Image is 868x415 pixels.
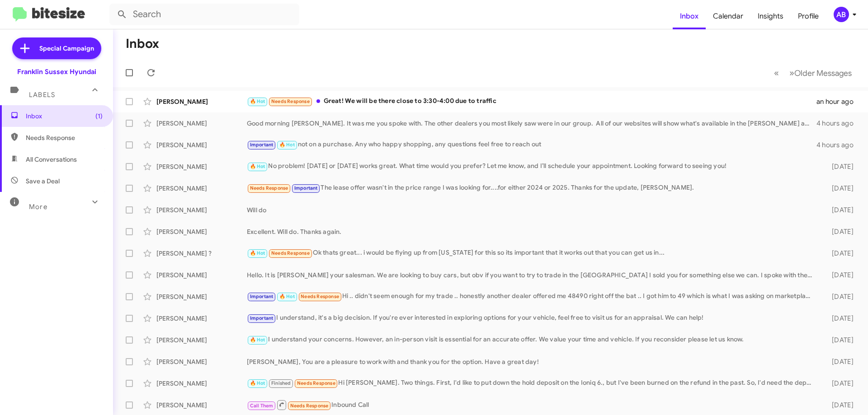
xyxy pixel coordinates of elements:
[247,140,816,150] div: not on a purchase. Any who happy shopping, any questions feel free to reach out
[817,270,861,280] div: [DATE]
[271,250,310,256] span: Needs Response
[301,294,339,299] span: Needs Response
[247,291,817,302] div: Hi .. didn't seem enough for my trade .. honestly another dealer offered me 48490 right off the b...
[29,91,55,99] span: Labels
[156,336,247,345] div: [PERSON_NAME]
[774,67,779,79] span: «
[247,313,817,323] div: I understand, it's a big decision. If you're ever interested in exploring options for your vehicl...
[290,403,329,409] span: Needs Response
[791,3,826,29] a: Profile
[39,44,94,53] span: Special Campaign
[817,401,861,410] div: [DATE]
[817,379,861,388] div: [DATE]
[247,378,817,388] div: Hi [PERSON_NAME]. Two things. First, I'd like to put down the hold deposit on the Ioniq 6., but I...
[817,292,861,301] div: [DATE]
[297,380,335,386] span: Needs Response
[673,3,706,29] a: Inbox
[156,249,247,258] div: [PERSON_NAME] ?
[294,185,318,191] span: Important
[156,357,247,366] div: [PERSON_NAME]
[817,336,861,345] div: [DATE]
[817,184,861,193] div: [DATE]
[26,133,103,142] span: Needs Response
[156,270,247,280] div: [PERSON_NAME]
[17,67,96,76] div: Franklin Sussex Hyundai
[250,98,265,104] span: 🔥 Hot
[834,7,849,22] div: AB
[95,112,103,121] span: (1)
[26,112,103,121] span: Inbox
[817,249,861,258] div: [DATE]
[156,119,247,128] div: [PERSON_NAME]
[29,203,47,211] span: More
[250,403,274,409] span: Call Them
[156,162,247,171] div: [PERSON_NAME]
[769,64,857,82] nav: Page navigation example
[247,183,817,193] div: The lease offer wasn't in the price range I was looking for....for either 2024 or 2025. Thanks fo...
[156,379,247,388] div: [PERSON_NAME]
[247,248,817,258] div: Ok thats great... i would be flying up from [US_STATE] for this so its important that it works ou...
[247,161,817,172] div: No problem! [DATE] or [DATE] works great. What time would you prefer? Let me know, and I’ll sched...
[250,163,265,169] span: 🔥 Hot
[750,3,791,29] a: Insights
[156,227,247,236] div: [PERSON_NAME]
[816,97,861,106] div: an hour ago
[109,4,299,25] input: Search
[126,37,159,51] h1: Inbox
[156,97,247,106] div: [PERSON_NAME]
[156,292,247,301] div: [PERSON_NAME]
[817,205,861,214] div: [DATE]
[816,119,861,128] div: 4 hours ago
[784,64,857,82] button: Next
[250,294,274,299] span: Important
[794,68,852,78] span: Older Messages
[789,67,794,79] span: »
[26,177,60,186] span: Save a Deal
[769,64,784,82] button: Previous
[817,227,861,236] div: [DATE]
[156,205,247,214] div: [PERSON_NAME]
[250,337,265,343] span: 🔥 Hot
[271,380,291,386] span: Finished
[247,399,817,410] div: Inbound Call
[250,142,274,148] span: Important
[279,294,295,299] span: 🔥 Hot
[817,162,861,171] div: [DATE]
[816,140,861,149] div: 4 hours ago
[156,140,247,149] div: [PERSON_NAME]
[706,3,750,29] a: Calendar
[826,7,858,22] button: AB
[247,205,817,214] div: Will do
[271,98,310,104] span: Needs Response
[279,142,295,148] span: 🔥 Hot
[247,335,817,345] div: I understand your concerns. However, an in-person visit is essential for an accurate offer. We va...
[156,314,247,323] div: [PERSON_NAME]
[26,155,77,164] span: All Conversations
[250,315,274,321] span: Important
[156,401,247,410] div: [PERSON_NAME]
[817,314,861,323] div: [DATE]
[12,37,101,59] a: Special Campaign
[156,184,247,193] div: [PERSON_NAME]
[247,270,817,280] div: Hello. It is [PERSON_NAME] your salesman. We are looking to buy cars, but obv if you want to try ...
[250,380,265,386] span: 🔥 Hot
[250,250,265,256] span: 🔥 Hot
[247,119,816,128] div: Good morning [PERSON_NAME]. It was me you spoke with. The other dealers you most likely saw were ...
[250,185,288,191] span: Needs Response
[247,227,817,236] div: Excellent. Will do. Thanks again.
[817,357,861,366] div: [DATE]
[247,96,816,107] div: Great! We will be there close to 3:30-4:00 due to traffic
[247,357,817,366] div: [PERSON_NAME], You are a pleasure to work with and thank you for the option. Have a great day!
